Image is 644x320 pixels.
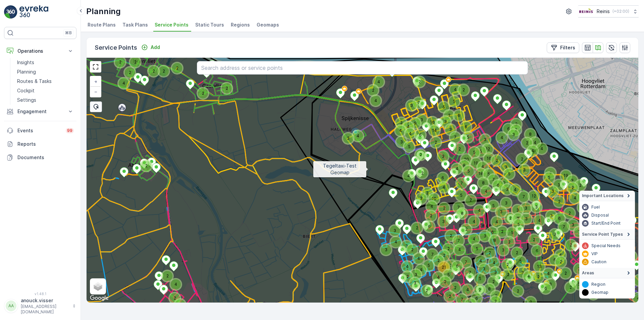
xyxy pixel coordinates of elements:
[91,62,101,72] a: View Fullscreen
[91,87,101,97] a: Zoom Out
[17,59,34,66] p: Insights
[459,85,469,95] div: 2
[519,165,529,175] div: 3
[141,161,151,171] div: 2
[438,173,442,177] div: 6
[521,203,531,213] div: 3
[529,191,539,201] div: 12
[513,214,523,224] div: 3
[424,222,434,232] div: 6
[461,122,465,126] div: 6
[374,77,378,81] div: 4
[519,165,523,169] div: 3
[440,117,444,121] div: 3
[4,44,76,58] button: Operations
[529,191,533,195] div: 12
[17,48,63,54] p: Operations
[554,180,564,190] div: 3
[514,220,524,230] div: 5
[427,201,431,205] div: 4
[469,217,473,221] div: 4
[497,133,501,137] div: 4
[403,122,413,132] div: 4
[343,133,347,137] div: 3
[478,162,488,172] div: 4
[483,144,493,154] div: 12
[560,44,575,51] p: Filters
[151,44,160,51] p: Add
[198,88,208,98] div: 2
[464,166,468,170] div: 5
[67,128,72,133] p: 99
[461,154,471,165] div: 20
[545,168,549,172] div: 2
[459,85,463,89] div: 2
[483,144,487,148] div: 12
[457,209,461,213] div: 8
[14,58,76,67] a: Insights
[493,180,497,184] div: 6
[431,137,441,147] div: 2
[17,78,52,85] p: Routes & Tasks
[570,193,574,197] div: 4
[469,217,479,227] div: 4
[493,180,503,190] div: 6
[488,201,498,211] div: 5
[463,132,473,142] div: 5
[478,178,488,188] div: 8
[404,171,408,175] div: 4
[17,68,36,75] p: Planning
[478,178,482,182] div: 8
[578,202,588,213] div: 2
[222,83,232,93] div: 2
[544,173,554,183] div: 5
[115,57,125,67] div: 2
[14,67,76,77] a: Planning
[444,110,454,121] div: 2
[568,220,578,230] div: 3
[445,125,455,135] div: 3
[502,184,506,188] div: 3
[222,83,226,87] div: 2
[368,85,378,95] div: 2
[371,96,375,100] div: 4
[14,95,76,105] a: Settings
[427,117,437,127] div: 16
[426,211,436,221] div: 2
[450,85,460,95] div: 4
[17,87,35,94] p: Cockpit
[130,57,134,61] div: 2
[374,77,384,87] div: 4
[534,216,544,226] div: 4
[94,79,97,84] span: +
[172,63,176,67] div: 2
[561,171,571,181] div: 19
[519,192,529,202] div: 7
[427,117,431,121] div: 16
[130,57,140,67] div: 2
[422,188,432,198] div: 3
[519,192,523,196] div: 7
[396,137,400,141] div: 3
[449,96,459,106] div: 5
[415,77,425,87] div: 2
[450,132,454,136] div: 7
[119,78,123,82] div: 4
[415,130,425,140] div: 6
[579,191,635,201] summary: Important Locations
[438,217,448,227] div: 3
[578,192,582,196] div: 2
[498,178,508,188] div: 19
[567,176,577,186] div: 3
[554,197,564,207] div: 2
[484,169,488,173] div: 5
[547,42,579,53] button: Filters
[511,125,515,129] div: 2
[508,130,513,134] div: 3
[390,226,394,230] div: 3
[125,67,135,78] div: 2
[445,125,449,129] div: 3
[91,77,101,87] a: Zoom In
[567,176,571,180] div: 3
[17,108,63,115] p: Engagement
